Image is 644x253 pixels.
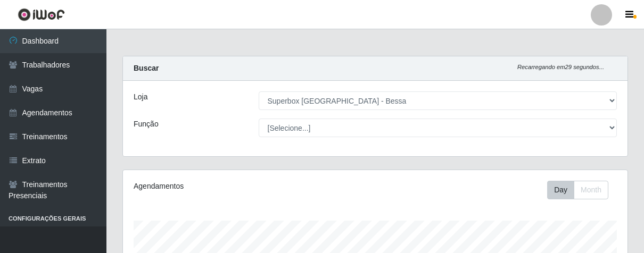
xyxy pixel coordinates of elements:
div: First group [547,181,608,199]
strong: Buscar [134,64,159,72]
div: Toolbar with button groups [547,181,617,199]
div: Agendamentos [134,181,326,192]
i: Recarregando em 29 segundos... [517,64,604,70]
label: Loja [134,91,147,103]
button: Day [547,181,574,199]
label: Função [134,119,159,130]
img: CoreUI Logo [18,8,65,21]
button: Month [574,181,608,199]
